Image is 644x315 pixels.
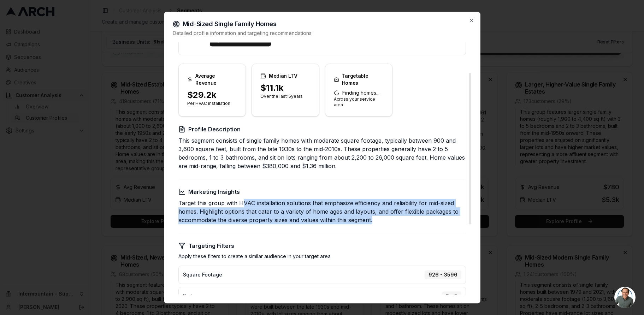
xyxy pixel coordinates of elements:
[260,82,311,94] div: $11.1k
[260,94,311,99] p: Over the last 15 years
[173,30,472,37] p: Detailed profile information and targeting recommendations
[178,188,466,196] h3: Marketing Insights
[178,136,466,170] p: This segment consists of single family homes with moderate square footage, typically between 900 ...
[183,271,222,278] span: Square Footage
[187,89,237,101] div: $29.2k
[178,242,466,250] h3: Targeting Filters
[187,72,237,87] div: Average Revenue
[178,125,466,133] h3: Profile Description
[425,270,461,279] div: 926 - 3596
[334,72,384,87] div: Targetable Homes
[178,253,466,260] p: Apply these filters to create a similar audience in your target area
[183,292,208,299] span: Bedrooms
[187,101,237,106] p: Per HVAC installation
[178,199,466,224] p: Target this group with HVAC installation solutions that emphasize efficiency and reliability for ...
[442,291,461,301] div: 2 - 5
[260,72,311,79] div: Median LTV
[334,96,384,108] p: Across your service area
[173,20,472,28] h2: Mid-Sized Single Family Homes
[334,89,384,96] span: Finding homes...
